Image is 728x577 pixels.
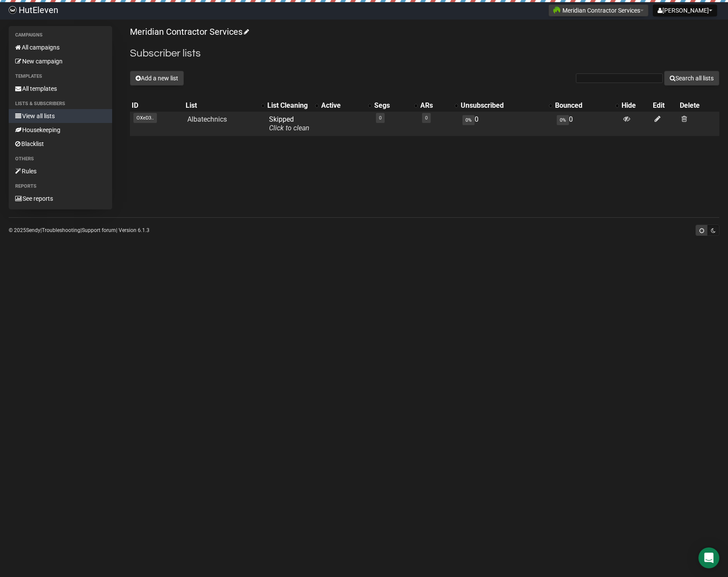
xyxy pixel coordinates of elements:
[130,27,248,37] a: Meridian Contractor Services
[9,109,112,123] a: View all lists
[186,101,257,110] div: List
[267,101,311,110] div: List Cleaning
[319,99,372,112] th: Active: No sort applied, activate to apply an ascending sort
[26,227,40,233] a: Sendy
[459,112,553,136] td: 0
[553,99,620,112] th: Bounced: No sort applied, activate to apply an ascending sort
[698,547,719,568] div: Open Intercom Messenger
[374,101,410,110] div: Segs
[678,99,719,112] th: Delete: No sort applied, sorting is disabled
[269,124,309,132] a: Click to clean
[379,115,382,121] a: 0
[187,115,227,123] a: Albatechnics
[425,115,428,121] a: 0
[42,227,80,233] a: Troubleshooting
[664,71,719,86] button: Search all lists
[557,115,569,125] span: 0%
[462,115,475,125] span: 0%
[9,164,112,178] a: Rules
[184,99,266,112] th: List: No sort applied, activate to apply an ascending sort
[130,99,183,112] th: ID: No sort applied, sorting is disabled
[9,30,112,40] li: Campaigns
[420,101,450,110] div: ARs
[653,4,717,17] button: [PERSON_NAME]
[132,101,182,110] div: ID
[9,54,112,68] a: New campaign
[459,99,553,112] th: Unsubscribed: No sort applied, activate to apply an ascending sort
[9,137,112,151] a: Blacklist
[419,99,459,112] th: ARs: No sort applied, activate to apply an ascending sort
[653,101,676,110] div: Edit
[9,82,112,96] a: All templates
[9,40,112,54] a: All campaigns
[555,101,611,110] div: Bounced
[321,101,364,110] div: Active
[9,181,112,192] li: Reports
[130,71,184,86] button: Add a new list
[651,99,678,112] th: Edit: No sort applied, sorting is disabled
[9,6,17,14] img: 44a836d2079645d433b0c24ab88db5ac
[9,154,112,164] li: Others
[9,71,112,82] li: Templates
[9,225,150,235] p: © 2025 | | | Version 6.1.3
[620,99,651,112] th: Hide: No sort applied, sorting is disabled
[9,99,112,109] li: Lists & subscribers
[622,101,649,110] div: Hide
[461,101,545,110] div: Unsubscribed
[266,99,319,112] th: List Cleaning: No sort applied, activate to apply an ascending sort
[133,113,157,123] span: OXeD3..
[9,123,112,137] a: Housekeeping
[553,112,620,136] td: 0
[548,4,648,17] button: Meridian Contractor Services
[130,46,719,61] h2: Subscriber lists
[372,99,419,112] th: Segs: No sort applied, activate to apply an ascending sort
[680,101,718,110] div: Delete
[269,115,309,132] span: Skipped
[9,192,112,206] a: See reports
[82,227,116,233] a: Support forum
[553,7,560,13] img: favicons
